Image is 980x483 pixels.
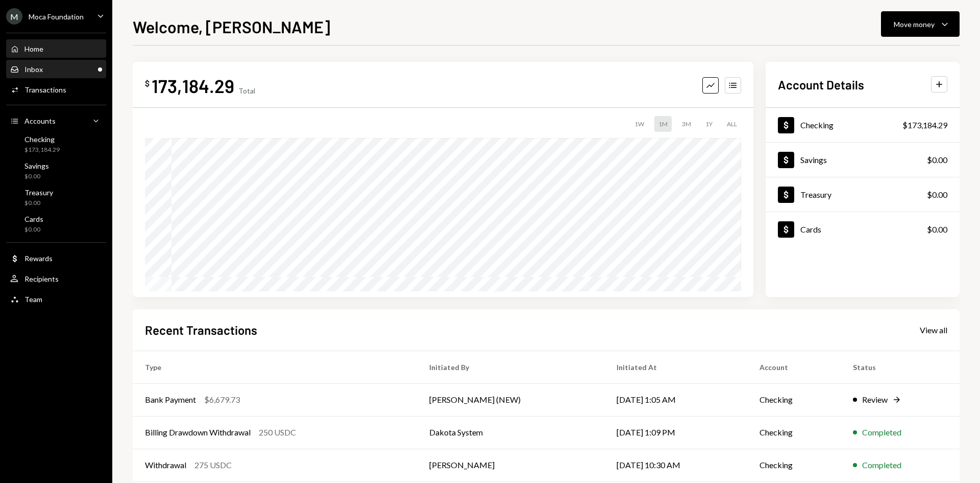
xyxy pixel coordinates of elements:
[238,86,255,95] div: Total
[747,383,841,416] td: Checking
[723,116,741,132] div: ALL
[701,116,717,132] div: 1Y
[24,225,43,234] div: $0.00
[927,154,947,166] div: $0.00
[747,351,841,383] th: Account
[902,119,947,131] div: $173,184.29
[6,132,106,156] a: Checking$173,184.29
[862,459,901,471] div: Completed
[6,60,106,78] a: Inbox
[259,426,296,439] div: 250 USDC
[6,111,106,130] a: Accounts
[24,44,43,53] div: Home
[927,223,947,236] div: $0.00
[862,394,888,406] div: Review
[766,212,960,246] a: Cards$0.00
[133,351,417,383] th: Type
[6,80,106,99] a: Transactions
[800,155,827,165] div: Savings
[24,295,42,304] div: Team
[927,189,947,201] div: $0.00
[6,39,106,58] a: Home
[604,449,747,481] td: [DATE] 10:30 AM
[152,74,234,97] div: 173,184.29
[747,416,841,449] td: Checking
[24,85,66,94] div: Transactions
[604,416,747,449] td: [DATE] 1:09 PM
[920,324,947,335] a: View all
[6,212,106,236] a: Cards$0.00
[6,269,106,288] a: Recipients
[920,325,947,335] div: View all
[417,449,604,481] td: [PERSON_NAME]
[145,394,196,406] div: Bank Payment
[6,290,106,308] a: Team
[862,426,901,439] div: Completed
[841,351,960,383] th: Status
[24,172,49,181] div: $0.00
[145,78,150,88] div: $
[24,135,60,144] div: Checking
[6,158,106,183] a: Savings$0.00
[678,116,695,132] div: 3M
[24,215,43,223] div: Cards
[417,383,604,416] td: [PERSON_NAME] (NEW)
[766,108,960,142] a: Checking$173,184.29
[417,416,604,449] td: Dakota System
[29,12,84,21] div: Moca Foundation
[881,11,960,37] button: Move money
[800,190,831,199] div: Treasury
[6,8,22,25] div: M
[24,199,53,208] div: $0.00
[145,459,186,471] div: Withdrawal
[204,394,240,406] div: $6,679.73
[604,383,747,416] td: [DATE] 1:05 AM
[6,249,106,267] a: Rewards
[654,116,672,132] div: 1M
[194,459,232,471] div: 275 USDC
[630,116,648,132] div: 1W
[24,162,49,170] div: Savings
[766,143,960,177] a: Savings$0.00
[778,76,864,93] h2: Account Details
[417,351,604,383] th: Initiated By
[800,224,821,234] div: Cards
[800,120,834,130] div: Checking
[145,426,251,439] div: Billing Drawdown Withdrawal
[145,321,257,338] h2: Recent Transactions
[24,254,53,263] div: Rewards
[133,16,330,37] h1: Welcome, [PERSON_NAME]
[24,188,53,197] div: Treasury
[24,146,60,154] div: $173,184.29
[766,177,960,212] a: Treasury$0.00
[24,65,43,74] div: Inbox
[24,117,56,125] div: Accounts
[747,449,841,481] td: Checking
[894,19,935,30] div: Move money
[24,274,59,283] div: Recipients
[604,351,747,383] th: Initiated At
[6,185,106,210] a: Treasury$0.00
